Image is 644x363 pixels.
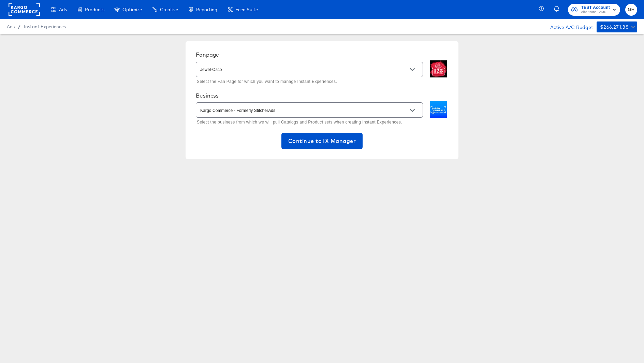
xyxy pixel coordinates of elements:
[85,7,104,12] span: Products
[600,23,629,31] div: $266,271.38
[568,4,620,16] button: TEST AccountAlbertsons - AMC
[196,92,448,99] div: Business
[7,24,15,29] span: Ads
[15,24,24,29] span: /
[407,64,418,75] button: Open
[407,105,418,116] button: Open
[235,7,258,12] span: Feed Suite
[430,101,447,118] img: Kargo Commerce - Formerly StitcherAds
[196,51,448,58] div: Fanpage
[199,106,409,114] input: Select the business from which we will pull products.
[581,10,610,15] span: Albertsons - AMC
[197,119,418,126] p: Select the business from which we will pull Catalogs and Product sets when creating Instant Exper...
[625,4,637,16] button: GH
[288,136,356,146] span: Continue to IX Manager
[24,24,66,29] a: Instant Experiences
[160,7,178,12] span: Creative
[628,6,634,14] span: GH
[59,7,67,12] span: Ads
[581,4,610,11] span: TEST Account
[199,66,409,74] input: Select a Fanpage for your Instant Experience
[597,21,637,32] button: $266,271.38
[281,133,363,149] button: Continue to IX Manager
[196,7,217,12] span: Reporting
[543,21,593,32] div: Active A/C Budget
[122,7,142,12] span: Optimize
[430,60,447,77] img: Jewel-Osco
[197,78,418,85] p: Select the Fan Page for which you want to manage Instant Experiences.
